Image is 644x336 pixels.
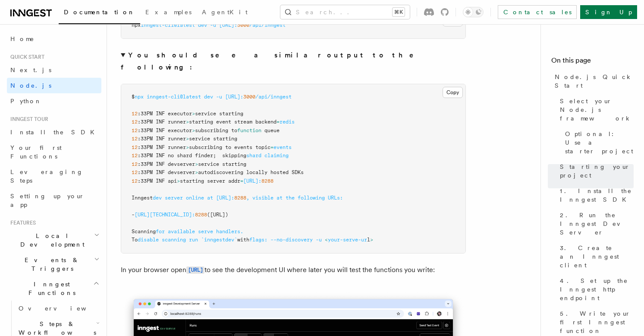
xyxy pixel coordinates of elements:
span: dev [198,22,207,28]
span: $ [132,94,135,100]
span: Optional: Use a starter project [565,130,634,155]
span: > [186,136,189,142]
span: [URL]: [216,195,234,201]
span: 3000 [237,22,249,28]
button: Copy [443,87,463,98]
span: dev [153,195,162,201]
span: --no-discovery [270,237,313,243]
span: 5. Write your first Inngest function [560,309,634,335]
span: -u [210,22,216,28]
span: inngest-cli@latest [147,94,201,100]
span: Documentation [64,9,135,16]
kbd: ⌘K [393,8,405,16]
span: dev [204,94,213,100]
span: Local Development [7,231,94,249]
span: > [370,237,373,243]
span: 12 [132,178,138,184]
a: Overview [15,301,101,316]
span: Scanning [132,228,156,235]
span: Node.js Quick Start [555,73,634,90]
a: 1. Install the Inngest SDK [556,183,634,207]
span: URLs: [328,195,343,201]
span: service starting [198,161,246,167]
span: 8288 [195,212,207,218]
span: -u [316,237,322,243]
a: 4. Set up the Inngest http endpoint [556,273,634,306]
span: 8288 [261,178,273,184]
span: function [237,127,261,133]
span: at [276,195,283,201]
span: 2. Run the Inngest Dev Server [560,211,634,237]
a: Sign Up [580,5,637,19]
span: npx [135,94,144,100]
span: shard [246,152,261,158]
span: ([URL]) [207,212,228,218]
span: :33PM INF no shard finder; skipping [138,152,246,158]
button: Toggle dark mode [463,7,484,17]
span: > [177,178,180,184]
a: 3. Create an Inngest client [556,240,634,273]
span: visible [252,195,273,201]
span: 1. Install the Inngest SDK [560,187,634,204]
span: Your first Functions [10,144,62,160]
span: inngest-cli@latest [141,22,195,28]
span: subscribing to [195,127,237,133]
span: 3. Create an Inngest client [560,244,634,269]
span: 12 [132,144,138,150]
span: > [186,144,189,150]
span: Setting up your app [10,193,85,208]
span: scanning [162,237,186,243]
span: [URL]: [225,94,243,100]
span: Inngest [132,195,153,201]
span: 12 [132,111,138,117]
a: Node.js [7,78,101,93]
span: with [237,237,249,243]
span: Events & Triggers [7,256,94,273]
span: ` [234,237,237,243]
span: following [298,195,325,201]
span: Features [7,219,36,226]
span: [URL]: [243,178,261,184]
a: Setting up your app [7,188,101,212]
button: Inngest Functions [7,276,101,301]
span: subscribing to events topic [189,144,270,150]
button: Search...⌘K [280,5,410,19]
span: npx [132,22,141,28]
a: Starting your project [556,159,634,183]
span: :33PM INF devserver [138,169,195,175]
span: online [186,195,204,201]
a: Node.js Quick Start [551,69,634,93]
span: disable [138,237,159,243]
span: Home [10,35,35,43]
span: = [270,144,273,150]
span: 12 [132,136,138,142]
span: service starting [195,111,243,117]
span: Examples [145,9,192,16]
span: redis [280,119,295,125]
a: Examples [140,3,197,23]
span: 12 [132,127,138,133]
span: events [273,144,292,150]
a: Home [7,31,101,47]
span: run [189,237,198,243]
a: Python [7,93,101,109]
span: at [207,195,213,201]
span: = [240,178,243,184]
span: :33PM INF api [138,178,177,184]
a: AgentKit [197,3,253,23]
a: Optional: Use a starter project [562,126,634,159]
span: :33PM INF executor [138,111,192,117]
span: l [367,237,370,243]
span: server [165,195,183,201]
span: /api/inngest [255,94,292,100]
span: for [156,228,165,235]
span: = [276,119,280,125]
span: handlers. [216,228,243,235]
span: 12 [132,119,138,125]
span: Leveraging Steps [10,168,83,184]
summary: You should see a similar output to the following: [121,49,466,73]
span: , [246,195,249,201]
span: To [132,237,138,243]
span: < [325,237,328,243]
span: :33PM INF executor [138,127,192,133]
